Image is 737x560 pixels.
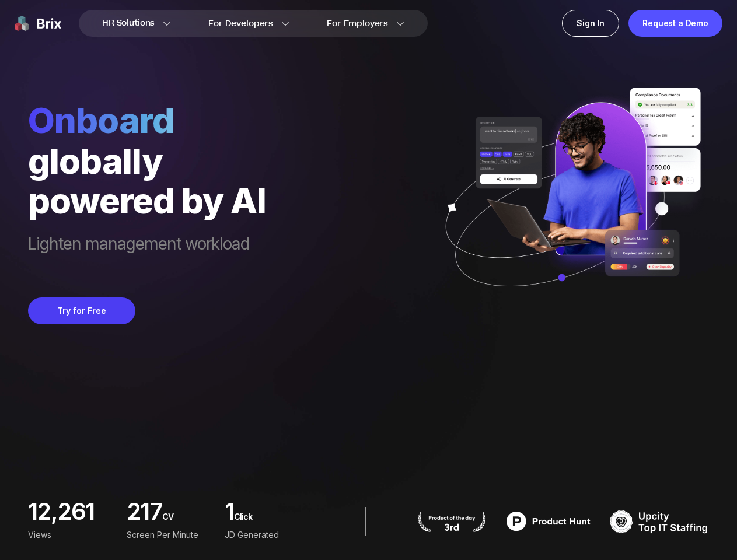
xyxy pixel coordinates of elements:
[28,528,117,541] div: Views
[127,501,162,526] span: 217
[610,507,709,536] img: TOP IT STAFFING
[327,17,388,30] span: For Employers
[417,511,487,532] img: product hunt badge
[234,508,314,533] span: Click
[102,14,155,33] span: HR Solutions
[28,141,266,181] div: globally
[628,10,722,37] a: Request a Demo
[162,508,215,533] span: CV
[499,507,598,536] img: product hunt badge
[208,17,273,30] span: For Developers
[225,528,314,541] div: JD Generated
[28,235,266,274] span: Lighten management workload
[28,181,266,220] div: powered by AI
[28,99,266,141] span: Onboard
[127,528,216,541] div: screen per minute
[225,501,233,526] span: 1
[562,10,619,37] a: Sign In
[431,87,709,311] img: ai generate
[28,297,135,324] button: Try for Free
[28,501,94,521] span: 12,261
